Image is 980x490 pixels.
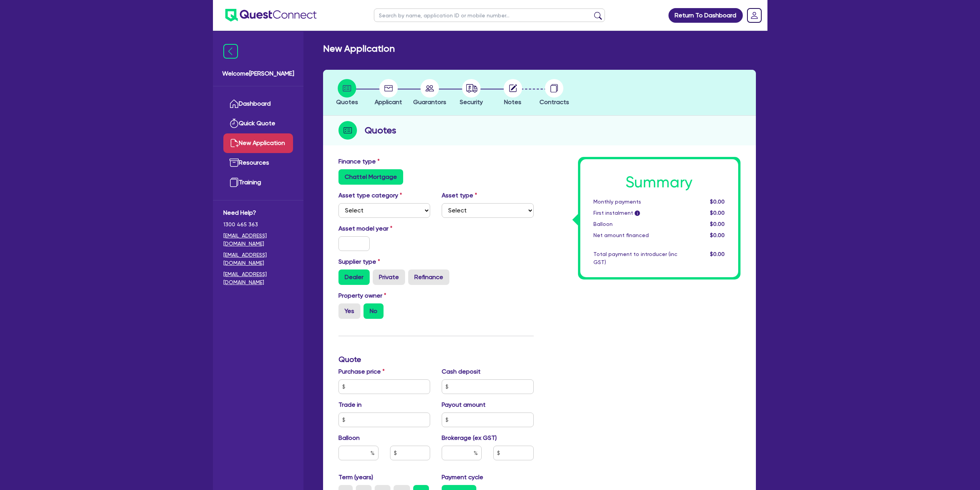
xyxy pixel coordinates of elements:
[710,232,725,238] span: $0.00
[442,191,477,200] label: Asset type
[223,232,293,248] a: [EMAIL_ADDRESS][DOMAIN_NAME]
[338,121,357,140] img: step-icon
[338,355,534,364] h3: Quote
[442,400,486,409] label: Payout amount
[338,257,380,266] label: Supplier type
[588,231,683,239] div: Net amount financed
[442,367,481,376] label: Cash deposit
[504,98,521,106] span: Notes
[365,123,396,137] h2: Quotes
[223,173,293,192] a: Training
[230,119,239,128] img: quick-quote
[373,269,405,285] label: Private
[336,98,358,106] span: Quotes
[223,270,293,286] a: [EMAIL_ADDRESS][DOMAIN_NAME]
[338,473,373,482] label: Term (years)
[338,191,402,200] label: Asset type category
[539,98,569,106] span: Contracts
[710,221,725,227] span: $0.00
[442,433,497,443] label: Brokerage (ex GST)
[408,269,449,285] label: Refinance
[223,44,238,59] img: icon-menu-close
[225,9,317,22] img: quest-connect-logo-blue
[710,199,725,205] span: $0.00
[593,173,725,192] h1: Summary
[223,94,293,114] a: Dashboard
[230,178,239,187] img: training
[588,209,683,217] div: First instalment
[222,69,294,78] span: Welcome [PERSON_NAME]
[668,8,743,23] a: Return To Dashboard
[338,269,370,285] label: Dealer
[588,198,683,206] div: Monthly payments
[710,251,725,257] span: $0.00
[710,210,725,216] span: $0.00
[588,220,683,228] div: Balloon
[338,303,360,319] label: Yes
[338,157,380,166] label: Finance type
[442,473,483,482] label: Payment cycle
[223,153,293,173] a: Resources
[374,8,605,22] input: Search by name, application ID or mobile number...
[338,367,385,376] label: Purchase price
[223,114,293,133] a: Quick Quote
[364,303,384,319] label: No
[338,433,360,443] label: Balloon
[323,43,395,54] h2: New Application
[744,5,764,25] a: Dropdown toggle
[460,98,483,106] span: Security
[338,291,386,300] label: Property owner
[230,138,239,148] img: new-application
[333,224,436,233] label: Asset model year
[230,158,239,167] img: resources
[375,98,402,106] span: Applicant
[223,221,293,229] span: 1300 465 363
[588,250,683,266] div: Total payment to introducer (inc GST)
[635,210,640,216] span: i
[223,208,293,217] span: Need Help?
[338,400,362,409] label: Trade in
[338,169,403,185] label: Chattel Mortgage
[223,251,293,267] a: [EMAIL_ADDRESS][DOMAIN_NAME]
[413,98,446,106] span: Guarantors
[223,133,293,153] a: New Application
